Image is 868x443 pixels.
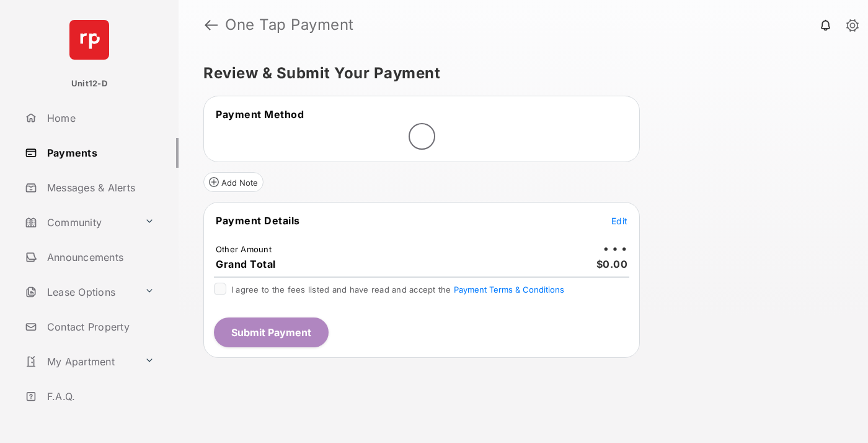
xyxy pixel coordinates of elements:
img: svg+xml;base64,PHN2ZyB4bWxucz0iaHR0cDovL3d3dy53My5vcmcvMjAwMC9zdmciIHdpZHRoPSI2NCIgaGVpZ2h0PSI2NC... [69,20,109,60]
a: Home [20,103,179,133]
a: F.A.Q. [20,381,179,411]
button: Add Note [203,172,263,192]
span: Payment Method [216,108,304,121]
button: Edit [611,214,627,227]
button: Submit Payment [214,317,329,347]
span: $0.00 [596,258,628,270]
a: Lease Options [20,277,139,307]
a: Announcements [20,242,179,272]
a: Messages & Alerts [20,173,179,203]
span: Payment Details [216,214,300,227]
span: Grand Total [216,258,276,270]
span: Edit [611,216,627,226]
a: Contact Property [20,312,179,342]
button: I agree to the fees listed and have read and accept the [454,285,564,295]
span: I agree to the fees listed and have read and accept the [231,285,564,295]
p: Unit12-D [71,78,107,90]
td: Other Amount [215,244,272,255]
strong: One Tap Payment [225,17,354,32]
a: Community [20,208,139,237]
a: Payments [20,138,179,168]
a: My Apartment [20,347,139,377]
h5: Review & Submit Your Payment [203,66,833,81]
